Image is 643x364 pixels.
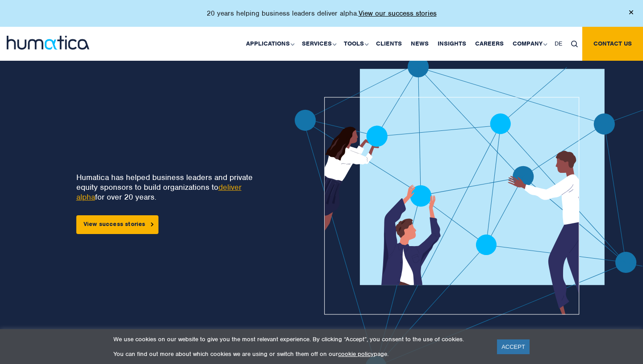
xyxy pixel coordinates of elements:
[372,27,406,61] a: Clients
[550,27,567,61] a: DE
[571,41,578,47] img: search_icon
[582,27,643,61] a: Contact us
[76,172,264,202] p: Humatica has helped business leaders and private equity sponsors to build organizations to for ov...
[207,9,437,18] p: 20 years helping business leaders deliver alpha.
[406,27,433,61] a: News
[339,27,372,61] a: Tools
[242,27,297,61] a: Applications
[151,222,154,226] img: arrowicon
[297,27,339,61] a: Services
[113,335,486,343] p: We use cookies on our website to give you the most relevant experience. By clicking “Accept”, you...
[76,215,159,234] a: View success stories
[76,182,242,202] a: deliver alpha
[359,9,437,18] a: View our success stories
[433,27,471,61] a: Insights
[338,350,374,358] a: cookie policy
[497,339,530,354] a: ACCEPT
[555,40,562,47] span: DE
[508,27,550,61] a: Company
[471,27,508,61] a: Careers
[113,350,486,358] p: You can find out more about which cookies we are using or switch them off on our page.
[7,36,89,50] img: logo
